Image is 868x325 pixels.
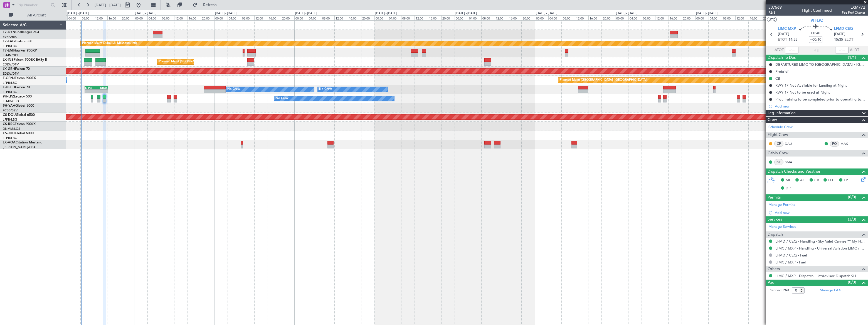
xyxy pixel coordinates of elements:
div: - [85,90,97,93]
div: DEPARTURES LIMC TO [GEOGRAPHIC_DATA] / [GEOGRAPHIC_DATA] - FILE VIA [GEOGRAPHIC_DATA] [775,62,865,67]
span: F-HECD [3,86,15,89]
div: KBOS [97,86,108,89]
div: 12:00 [254,15,268,20]
span: LFMD CEQ [834,26,853,32]
button: All Aircraft [6,11,60,20]
div: [DATE] - [DATE] [67,11,89,16]
div: 12:00 [735,15,749,20]
span: Dispatch To-Dos [768,55,796,61]
button: UTC [767,17,777,22]
div: Planned Maint [GEOGRAPHIC_DATA] ([GEOGRAPHIC_DATA]) [159,58,246,66]
a: LFPB/LBG [3,90,17,94]
div: Planned Maint Dubai (Al Maktoum Intl) [82,39,137,48]
div: 00:00 [615,15,628,20]
span: (0/0) [848,194,856,200]
div: 20:00 [281,15,294,20]
div: [DATE] - [DATE] [616,11,637,16]
a: 9H-LPZLegacy 500 [3,95,32,98]
div: 08:00 [241,15,254,20]
span: 15:35 [834,37,843,43]
a: T7-EAGLFalcon 8X [3,40,32,43]
span: 9H-YAA [3,104,15,107]
a: LFPB/LBG [3,118,17,122]
span: ELDT [844,37,853,43]
div: 04:00 [388,15,401,20]
a: SMA [785,160,797,165]
span: LX-INB [3,58,14,62]
a: 9H-YAAGlobal 5000 [3,104,34,107]
span: F-GPNJ [3,77,15,80]
div: 04:00 [228,15,241,20]
a: MAX [840,141,853,146]
a: T7-EMIHawker 900XP [3,49,37,52]
a: CS-DOUGlobal 6500 [3,113,35,117]
span: MF [786,178,791,183]
span: AC [800,178,805,183]
div: 16:00 [428,15,441,20]
div: Add new [775,104,865,109]
div: 00:00 [214,15,228,20]
a: CS-RRCFalcon 900LX [3,123,36,126]
a: LFPB/LBG [3,136,17,140]
div: 20:00 [201,15,214,20]
span: Crew [768,117,777,123]
div: 08:00 [161,15,174,20]
div: 00:00 [455,15,468,20]
a: CS-JHHGlobal 6000 [3,132,34,135]
a: DAU [785,141,797,146]
a: LX-AOACitation Mustang [3,141,43,144]
span: Refresh [198,3,222,7]
span: LX-AOA [3,141,16,144]
div: 16:00 [107,15,121,20]
span: DP [786,186,791,191]
div: - [97,90,108,93]
div: No Crew [319,85,332,94]
div: 04:00 [709,15,722,20]
span: (3/3) [848,216,856,222]
span: Dispatch [768,231,783,238]
div: 04:00 [468,15,481,20]
span: LIMC MXP [778,26,796,32]
span: CS-DOU [3,113,16,117]
div: 20:00 [522,15,535,20]
div: 08:00 [722,15,735,20]
span: ATOT [775,47,784,53]
span: (0/0) [848,279,856,285]
div: [DATE] - [DATE] [536,11,557,16]
div: Pilot Training to be completed prior to operating to LFMD [775,97,865,102]
a: LFPB/LBG [3,44,17,48]
span: Cabin Crew [768,150,788,157]
div: 04:00 [147,15,161,20]
div: 04:00 [628,15,642,20]
div: 16:00 [588,15,602,20]
span: [DATE] [834,31,845,37]
span: T7-DYN [3,31,15,34]
div: CP [774,141,783,147]
div: 00:00 [374,15,388,20]
div: 04:00 [308,15,321,20]
a: T7-DYNChallenger 604 [3,31,39,34]
div: 20:00 [361,15,374,20]
div: [DATE] - [DATE] [696,11,717,16]
div: FO [830,141,839,147]
div: 08:00 [562,15,575,20]
a: DNMM/LOS [3,127,20,131]
span: 14:55 [788,37,797,43]
div: 16:00 [348,15,361,20]
a: LIMC / MXP - Dispatch - JetAdvisor Dispatch 9H [775,273,856,278]
span: [DATE] [778,31,789,37]
div: 20:00 [121,15,134,20]
div: Prebrief [775,69,788,74]
a: LFMD/CEQ [3,99,19,103]
a: EDLW/DTM [3,72,19,76]
a: F-HECDFalcon 7X [3,86,30,89]
div: RWY 17 Not to be used at NIght [775,90,830,95]
div: [DATE] - [DATE] [455,11,477,16]
div: 20:00 [682,15,695,20]
span: Services [768,216,782,223]
span: LXM772 [842,4,865,10]
a: LFPB/LBG [3,81,17,85]
div: 12:00 [174,15,188,20]
span: 9H-LPZ [3,95,14,98]
div: No Crew [276,94,288,103]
